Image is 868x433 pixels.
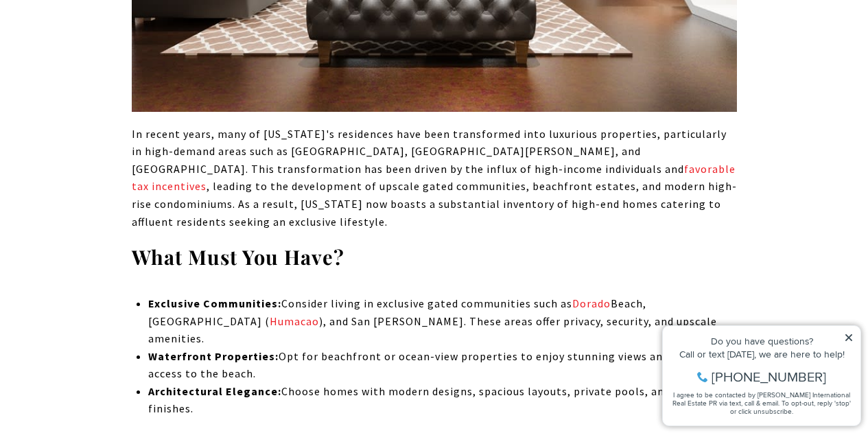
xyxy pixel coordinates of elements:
div: Do you have questions? [14,31,198,40]
a: Humacao - open in a new tab [270,314,319,328]
a: Dorado - open in a new tab [572,296,611,310]
strong: Architectural Elegance: [148,384,281,398]
div: Call or text [DATE], we are here to help! [14,44,198,54]
span: [PHONE_NUMBER] [56,65,171,78]
span: Consider living in exclusive gated communities such as Beach, [GEOGRAPHIC_DATA] ( ), and San [PER... [148,296,717,345]
span: Opt for beachfront or ocean-view properties to enjoy stunning views and direct access to the beach. [148,349,703,381]
span: I agree to be contacted by [PERSON_NAME] International Real Estate PR via text, call & email. To ... [17,84,196,110]
strong: Waterfront Properties: [148,349,279,363]
span: Choose homes with modern designs, spacious layouts, private pools, and high-end finishes. [148,384,721,416]
span: In recent years, many of [US_STATE]'s residences have been transformed into luxurious properties,... [132,127,737,229]
strong: What Must You Have? [132,244,344,270]
strong: Exclusive Communities: [148,296,281,310]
